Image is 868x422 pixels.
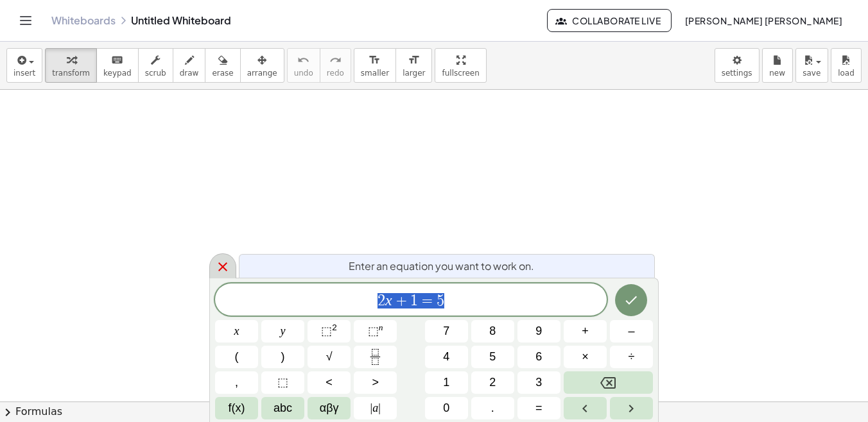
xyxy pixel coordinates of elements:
button: format_sizesmaller [354,48,396,83]
button: arrange [240,48,284,83]
button: load [831,48,862,83]
button: , [215,371,258,394]
span: 5 [489,348,496,366]
span: × [582,348,589,366]
button: y [261,320,304,342]
span: insert [13,69,35,78]
span: save [803,69,820,78]
span: 1 [410,293,418,308]
button: [PERSON_NAME] [PERSON_NAME] [674,9,853,32]
button: undoundo [287,48,320,83]
button: Times [564,346,607,368]
button: Placeholder [261,371,304,394]
button: Absolute value [354,397,397,419]
button: draw [173,48,206,83]
var: x [385,292,392,308]
span: 1 [443,374,449,391]
span: 9 [535,323,542,340]
button: Equals [517,397,560,419]
span: < [325,374,333,391]
button: Squared [308,320,351,342]
button: erase [205,48,240,83]
span: 6 [535,348,542,366]
button: Greater than [354,371,397,394]
button: Collaborate Live [547,9,672,32]
button: Greek alphabet [308,397,351,419]
span: | [378,401,381,414]
span: 8 [489,323,496,340]
sup: n [379,323,383,332]
sup: 2 [332,323,337,332]
span: ⬚ [277,374,288,391]
button: format_sizelarger [395,48,432,83]
button: ) [261,346,304,368]
span: erase [212,69,233,78]
button: Left arrow [564,397,607,419]
button: 2 [471,371,514,394]
span: ) [281,348,285,366]
span: ( [235,348,239,366]
span: x [234,323,239,340]
button: 1 [425,371,468,394]
button: scrub [138,48,173,83]
span: , [235,374,238,391]
button: Superscript [354,320,397,342]
button: Alphabet [261,397,304,419]
span: | [370,401,373,414]
span: Enter an equation you want to work on. [349,258,534,274]
button: fullscreen [435,48,486,83]
span: + [582,323,589,340]
span: new [769,69,785,78]
span: = [535,400,542,417]
button: save [795,48,828,83]
i: format_size [369,53,381,68]
button: x [215,320,258,342]
button: 9 [517,320,560,342]
button: redoredo [320,48,351,83]
button: 0 [425,397,468,419]
span: √ [326,348,333,366]
button: 8 [471,320,514,342]
span: ⬚ [368,325,379,337]
span: [PERSON_NAME] [PERSON_NAME] [684,15,842,26]
span: y [281,323,286,340]
span: larger [403,69,425,78]
span: smaller [361,69,389,78]
button: Less than [308,371,351,394]
span: = [418,293,437,308]
button: Backspace [564,371,653,394]
button: ( [215,346,258,368]
button: settings [715,48,759,83]
span: 3 [535,374,542,391]
span: . [491,400,494,417]
span: arrange [247,69,277,78]
button: Done [615,284,647,316]
i: undo [297,53,309,68]
span: settings [722,69,752,78]
i: redo [329,53,342,68]
span: fullscreen [442,69,479,78]
button: Toggle navigation [15,10,36,31]
button: 5 [471,346,514,368]
button: insert [6,48,42,83]
span: ⬚ [321,325,332,337]
button: new [762,48,793,83]
button: keyboardkeypad [96,48,139,83]
button: Plus [564,320,607,342]
a: Whiteboards [51,14,116,27]
span: – [628,323,634,340]
span: > [372,374,379,391]
span: f(x) [229,400,245,417]
button: Right arrow [610,397,653,419]
i: keyboard [111,53,123,68]
button: transform [45,48,97,83]
span: 0 [443,400,449,417]
span: load [838,69,855,78]
button: 4 [425,346,468,368]
button: 7 [425,320,468,342]
span: a [370,400,381,417]
span: 2 [378,293,385,308]
span: 2 [489,374,496,391]
button: Functions [215,397,258,419]
button: Square root [308,346,351,368]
